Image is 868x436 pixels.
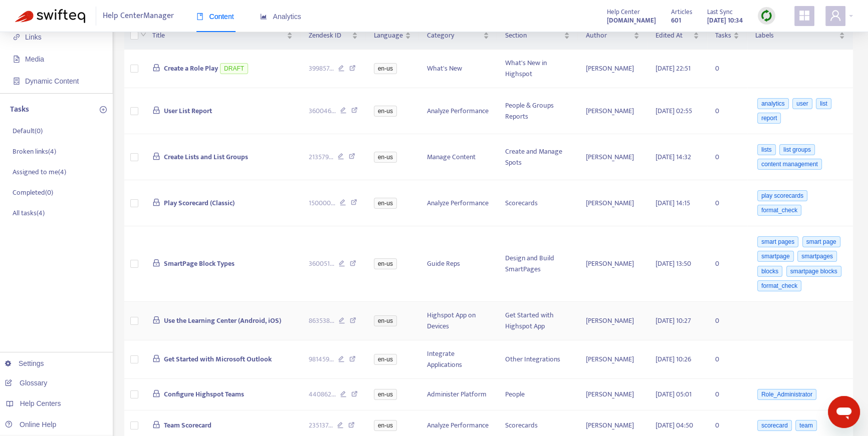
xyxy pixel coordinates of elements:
span: user [792,98,812,109]
span: Use the Learning Center (Android, iOS) [164,315,281,326]
span: Dynamic Content [25,77,79,85]
span: Content [196,13,234,21]
span: en-us [374,258,397,269]
span: lock [152,389,160,397]
span: Links [25,33,42,41]
td: Create and Manage Spots [497,134,578,180]
td: [PERSON_NAME] [578,379,647,410]
span: Role_Administrator [757,389,816,400]
span: 235137 ... [309,420,333,431]
span: blocks [757,266,782,277]
p: Completed ( 0 ) [13,187,53,198]
a: [DOMAIN_NAME] [607,15,656,26]
span: smart pages [757,236,798,247]
a: Settings [5,359,44,367]
p: Tasks [10,104,29,116]
td: 0 [707,134,747,180]
span: lock [152,64,160,72]
span: Category [427,30,481,41]
td: Analyze Performance [419,88,497,134]
a: Online Help [5,420,56,428]
span: Create Lists and List Groups [164,151,248,163]
span: 150000 ... [309,198,335,209]
th: Category [419,22,497,50]
td: Analyze Performance [419,180,497,226]
span: en-us [374,389,397,400]
span: Zendesk ID [309,30,350,41]
span: en-us [374,63,397,74]
span: DRAFT [220,63,248,74]
span: [DATE] 04:50 [656,419,693,431]
span: user [829,10,841,22]
span: lists [757,144,776,155]
td: What's New [419,50,497,88]
td: Guide Reps [419,226,497,302]
span: [DATE] 22:51 [656,63,691,74]
img: Swifteq [15,9,85,23]
span: lock [152,259,160,267]
span: Help Center [607,7,640,18]
span: format_check [757,280,801,291]
img: sync.dc5367851b00ba804db3.png [760,10,773,22]
td: 0 [707,88,747,134]
span: content management [757,159,822,170]
td: [PERSON_NAME] [578,340,647,379]
td: 0 [707,226,747,302]
span: smartpage blocks [786,266,841,277]
span: Title [152,30,285,41]
span: link [13,34,20,41]
p: Broken links ( 4 ) [13,146,56,157]
span: en-us [374,420,397,431]
span: smart page [802,236,840,247]
th: Edited At [647,22,707,50]
span: area-chart [260,13,267,20]
p: Assigned to me ( 4 ) [13,167,66,177]
td: Highspot App on Devices [419,302,497,340]
td: Administer Platform [419,379,497,410]
td: Scorecards [497,180,578,226]
span: container [13,78,20,85]
span: Section [505,30,562,41]
span: Labels [755,30,837,41]
td: [PERSON_NAME] [578,226,647,302]
td: 0 [707,180,747,226]
td: Design and Build SmartPages [497,226,578,302]
span: en-us [374,315,397,326]
span: [DATE] 14:15 [656,197,690,209]
td: [PERSON_NAME] [578,302,647,340]
span: smartpage [757,251,794,262]
th: Language [366,22,419,50]
td: 0 [707,379,747,410]
p: Default ( 0 ) [13,126,43,136]
td: [PERSON_NAME] [578,88,647,134]
th: Labels [747,22,853,50]
span: appstore [798,10,810,22]
span: file-image [13,56,20,63]
span: en-us [374,152,397,163]
span: SmartPage Block Types [164,258,235,269]
span: Create a Role Play [164,63,218,74]
span: Configure Highspot Teams [164,388,244,400]
span: lock [152,354,160,362]
th: Author [578,22,647,50]
td: Get Started with Highspot App [497,302,578,340]
span: en-us [374,106,397,117]
span: Team Scorecard [164,419,211,431]
span: team [795,420,817,431]
span: lock [152,420,160,428]
td: 0 [707,340,747,379]
span: 213579 ... [309,152,333,163]
strong: [DOMAIN_NAME] [607,15,656,26]
td: 0 [707,50,747,88]
td: Other Integrations [497,340,578,379]
span: Author [586,30,631,41]
span: smartpages [797,251,837,262]
strong: [DATE] 10:34 [707,15,743,26]
span: scorecard [757,420,792,431]
span: play scorecards [757,190,807,201]
span: 399857 ... [309,63,334,74]
td: [PERSON_NAME] [578,50,647,88]
span: [DATE] 13:50 [656,258,691,269]
span: en-us [374,354,397,365]
span: 440862 ... [309,389,336,400]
